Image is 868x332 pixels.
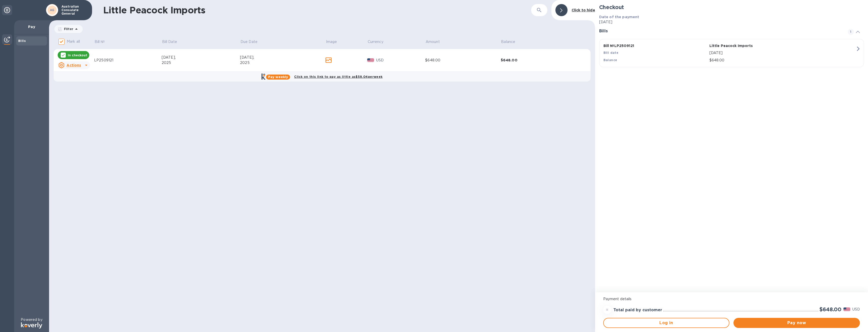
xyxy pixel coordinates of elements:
span: Bill № [95,39,112,44]
h2: Checkout [599,4,864,10]
span: Bill Date [162,39,184,44]
h1: Little Peacock Imports [103,5,531,15]
p: Mark all [67,39,80,44]
p: Due Date [241,39,257,44]
button: Pay now [733,318,860,328]
div: [DATE], [162,55,240,60]
p: USD [852,307,860,312]
b: Pay weekly [268,75,288,79]
p: Australian Consulate General [61,5,87,15]
p: Balance [501,39,515,44]
p: [DATE] [599,19,864,25]
p: USD [376,58,425,63]
b: Click to hide [572,8,595,12]
div: LP2509121 [94,58,162,63]
b: Date of the payment [599,15,639,19]
u: Actions [67,63,81,67]
button: Log in [603,318,730,328]
span: Log in [608,320,725,326]
span: Balance [501,39,522,44]
h3: Bills [599,29,842,34]
div: $648.00 [425,58,501,63]
b: Bills [18,39,26,43]
b: Click on this link to pay as little as $58.04 per week [294,75,382,79]
b: Balance [603,58,617,62]
div: = [603,306,611,314]
p: Bill № LP2509121 [603,43,707,48]
p: Pay [18,24,45,29]
div: 2025 [240,60,325,65]
img: USD [843,307,850,311]
p: Amount [426,39,440,44]
div: 2025 [162,60,240,65]
h2: $648.00 [819,306,841,313]
button: Bill №LP2509121Little Peacock ImportsBill date[DATE]Balance$648.00 [599,39,864,67]
p: In checkout [68,53,87,57]
b: AG [50,8,55,12]
p: [DATE] [709,50,856,56]
img: Logo [21,322,42,328]
p: Little Peacock Imports [709,43,813,48]
p: Filter [62,27,73,31]
span: Pay now [737,320,856,326]
p: Powered by [21,317,42,322]
span: Amount [426,39,446,44]
p: $648.00 [709,58,856,63]
h3: Total paid by customer [613,308,662,313]
p: Bill Date [162,39,177,44]
p: Currency [368,39,383,44]
span: 1 [848,29,854,35]
span: Due Date [241,39,264,44]
div: $648.00 [501,58,576,63]
p: Image [326,39,337,44]
p: Payment details [603,296,860,302]
p: Bill № [95,39,105,44]
b: Bill date [603,51,619,55]
img: USD [367,58,374,62]
div: [DATE], [240,55,325,60]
